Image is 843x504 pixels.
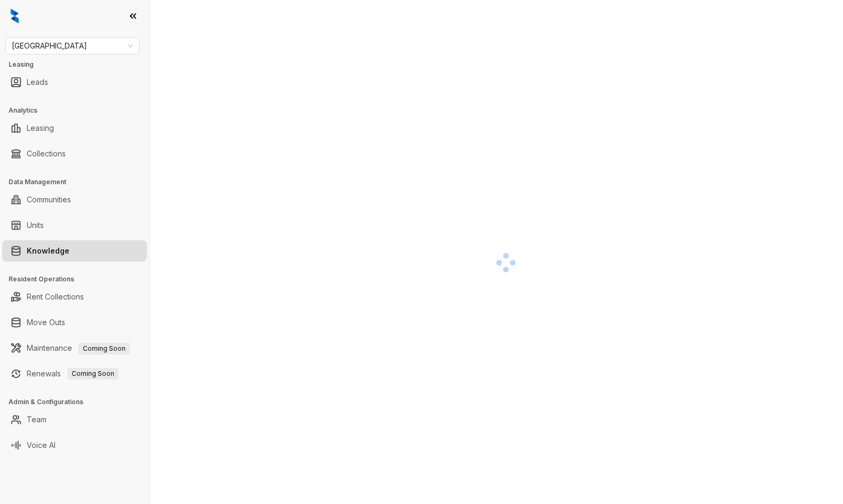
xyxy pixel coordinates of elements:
li: Maintenance [2,337,147,359]
span: Fairfield [12,38,133,54]
li: Knowledge [2,240,147,262]
a: Leads [27,72,48,93]
li: Voice AI [2,435,147,456]
h3: Leasing [9,60,149,69]
a: Units [27,215,44,236]
li: Communities [2,189,147,210]
a: Communities [27,189,71,210]
img: logo [11,9,19,23]
a: Team [27,409,46,430]
li: Rent Collections [2,286,147,308]
li: Leads [2,72,147,93]
a: Rent Collections [27,286,84,308]
span: Coming Soon [79,343,130,355]
li: Team [2,409,147,430]
span: Coming Soon [67,368,119,380]
li: Units [2,215,147,236]
h3: Admin & Configurations [9,397,149,407]
h3: Resident Operations [9,274,149,284]
li: Move Outs [2,312,147,333]
a: Leasing [27,117,54,139]
li: Leasing [2,117,147,139]
a: Voice AI [27,435,56,456]
li: Renewals [2,363,147,384]
a: Move Outs [27,312,65,333]
a: Knowledge [27,240,69,262]
a: Collections [27,143,66,164]
h3: Data Management [9,177,149,187]
h3: Analytics [9,106,149,115]
a: RenewalsComing Soon [27,363,119,384]
li: Collections [2,143,147,164]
